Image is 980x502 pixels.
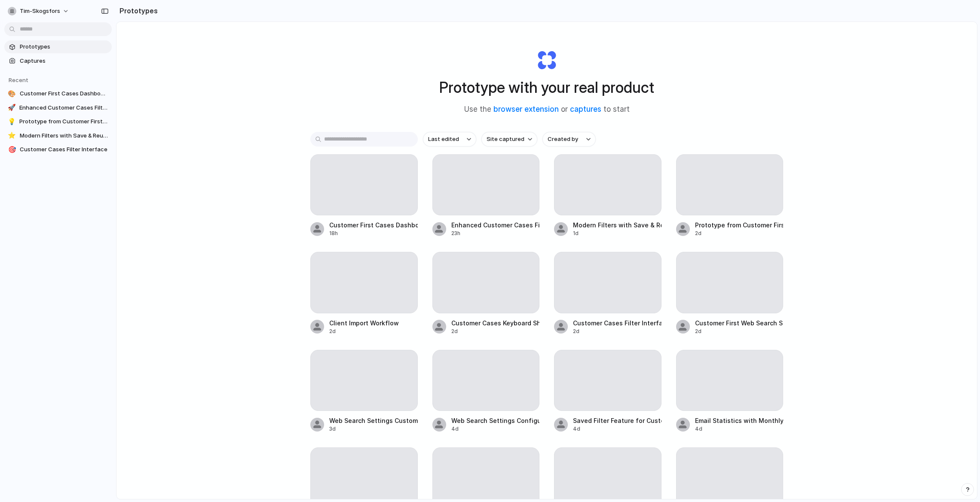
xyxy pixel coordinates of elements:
a: 🎯Customer Cases Filter Interface [4,143,112,156]
a: Email Statistics with Monthly AHT Graph4d [676,350,784,433]
a: Saved Filter Feature for Customer Cases4d [554,350,661,433]
span: Prototype from Customer First Main [19,117,108,126]
a: 🎨Customer First Cases Dashboard [4,87,112,100]
span: Last edited [428,135,459,144]
div: Enhanced Customer Cases Filters Layout [451,220,540,230]
span: Prototypes [20,43,108,51]
div: 2d [451,328,540,335]
div: Customer First Cases Dashboard [329,220,418,230]
a: captures [570,105,601,113]
a: 💡Prototype from Customer First Main [4,115,112,128]
div: 2d [573,328,661,335]
button: Site captured [481,132,537,147]
span: Created by [548,135,578,144]
div: 💡 [8,117,16,126]
a: Customer Cases Filter Interface2d [554,252,661,335]
div: 2d [695,230,784,237]
div: 🎯 [8,145,16,154]
a: Customer First Web Search Settings2d [676,252,784,335]
a: Enhanced Customer Cases Filters Layout23h [432,154,540,237]
span: Customer First Cases Dashboard [20,89,108,98]
div: 4d [695,425,784,433]
a: Web Search Settings Configuration4d [432,350,540,433]
div: 🚀 [8,104,16,112]
a: Customer Cases Keyboard Shortcuts2d [432,252,540,335]
div: Email Statistics with Monthly AHT Graph [695,416,784,425]
div: 2d [329,328,399,335]
span: Customer Cases Filter Interface [20,145,108,154]
a: Captures [4,55,112,67]
div: 1d [573,230,661,237]
button: Created by [542,132,596,147]
a: browser extension [493,105,559,113]
div: 23h [451,230,540,237]
h1: Prototype with your real product [439,76,654,99]
div: Saved Filter Feature for Customer Cases [573,416,661,425]
span: Enhanced Customer Cases Filters Layout [19,104,108,112]
button: Last edited [423,132,476,147]
div: 18h [329,230,418,237]
span: Captures [20,57,108,65]
div: Modern Filters with Save & Reuse [573,220,661,230]
div: 2d [695,328,784,335]
a: 🚀Enhanced Customer Cases Filters Layout [4,101,112,114]
div: 3d [329,425,418,433]
button: tim-skogsfors [4,4,73,18]
div: Web Search Settings Customization [329,416,418,425]
div: ⭐ [8,132,16,140]
div: Web Search Settings Configuration [451,416,540,425]
div: Client Import Workflow [329,318,399,328]
span: Use the or to start [464,104,630,115]
div: 🎨 [8,89,16,98]
span: tim-skogsfors [20,7,60,15]
span: Recent [9,77,28,83]
span: Site captured [487,135,524,144]
a: Prototypes [4,40,112,53]
a: Customer First Cases Dashboard18h [310,154,418,237]
div: Customer First Web Search Settings [695,318,784,328]
div: Customer Cases Keyboard Shortcuts [451,318,540,328]
a: ⭐Modern Filters with Save & Reuse [4,129,112,142]
div: 4d [573,425,661,433]
a: Prototype from Customer First Main2d [676,154,784,237]
div: Customer Cases Filter Interface [573,318,661,328]
h2: Prototypes [116,6,158,16]
a: Client Import Workflow2d [310,252,418,335]
a: Modern Filters with Save & Reuse1d [554,154,661,237]
a: Web Search Settings Customization3d [310,350,418,433]
div: 4d [451,425,540,433]
div: Prototype from Customer First Main [695,220,784,230]
span: Modern Filters with Save & Reuse [20,132,108,140]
